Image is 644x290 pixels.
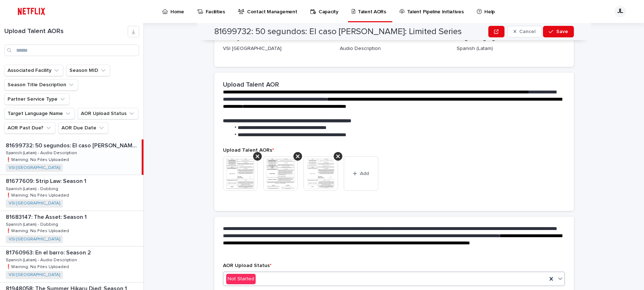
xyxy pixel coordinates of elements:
span: Save [556,29,568,34]
button: Partner Service Type [4,93,69,105]
button: Save [543,26,574,37]
p: 81699732: 50 segundos: El caso Fernando Báez Sosa: Limited Series [6,141,140,149]
p: Spanish (Latam) - Dubbing [6,221,60,227]
a: VSI [GEOGRAPHIC_DATA] [9,165,60,170]
h2: 81699732: 50 segundos: El caso [PERSON_NAME]: Limited Series [214,27,462,37]
button: Target Language Name [4,108,75,119]
p: ❗️Warning: No Files Uploaded [6,227,70,234]
p: Spanish (Latam) - Audio Description [6,256,78,263]
img: ifQbXi3ZQGMSEF7WDB7W [14,4,49,19]
p: Spanish (Latam) - Audio Description [6,149,78,156]
p: 81677609: Strip Law: Season 1 [6,176,88,185]
p: ❗️Warning: No Files Uploaded [6,192,70,198]
button: Add [344,156,378,191]
span: Upload Talent AORs [223,148,274,153]
p: ❗️Warning: No Files Uploaded [6,156,70,162]
button: Associated Facility [4,65,63,76]
p: Spanish (Latam) [457,45,565,52]
h1: Upload Talent AORs [4,28,128,36]
span: Cancel [519,29,535,34]
button: AOR Due Date [58,122,108,134]
button: Season Title Description [4,79,78,91]
h2: Upload Talent AOR [223,81,279,89]
div: Not Started [226,274,256,284]
p: 81760963: En el barro: Season 2 [6,248,92,256]
button: Cancel [507,26,542,37]
a: VSI [GEOGRAPHIC_DATA] [9,272,60,277]
button: Season MID [66,65,110,76]
input: Search [4,45,139,56]
span: Add [360,171,369,176]
p: VSI [GEOGRAPHIC_DATA] [223,45,331,52]
button: AOR Past Due? [4,122,55,134]
p: 81683147: The Asset: Season 1 [6,212,88,221]
p: Spanish (Latam) - Dubbing [6,185,60,192]
div: JL [615,6,626,17]
a: VSI [GEOGRAPHIC_DATA] [9,237,60,242]
p: ❗️Warning: No Files Uploaded [6,263,70,270]
a: VSI [GEOGRAPHIC_DATA] [9,201,60,206]
p: Audio Description [340,45,448,52]
button: AOR Upload Status [78,108,138,119]
span: AOR Upload Status [223,263,271,268]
